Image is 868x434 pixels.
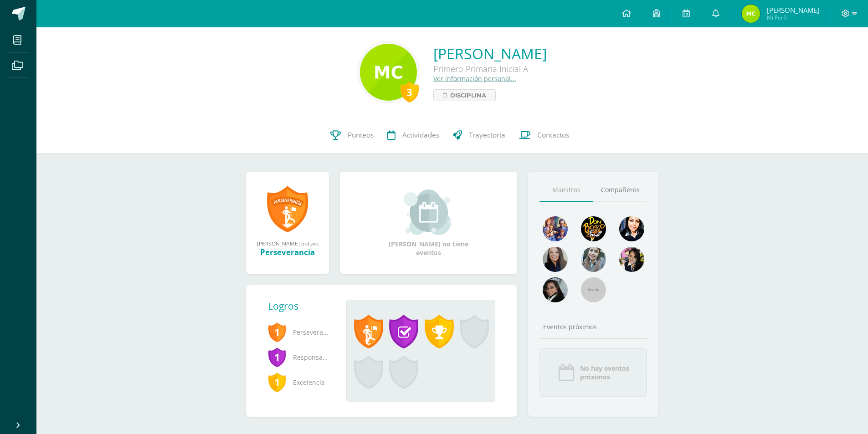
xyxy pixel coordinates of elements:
[268,345,332,370] span: Responsabilidad
[469,130,505,140] span: Trayectoria
[255,240,320,247] div: [PERSON_NAME] obtuvo
[402,130,439,140] span: Actividades
[268,300,339,312] div: Logros
[580,364,629,381] span: No hay eventos próximos
[433,63,547,74] div: Primero Primaria Inicial A
[543,216,568,241] img: 88256b496371d55dc06d1c3f8a5004f4.png
[539,322,647,331] div: Eventos próximos
[767,5,819,15] span: [PERSON_NAME]
[539,179,593,202] a: Maestros
[324,117,380,153] a: Punteos
[268,322,286,342] span: 1
[450,90,486,101] span: Disciplina
[543,277,568,302] img: 6377130e5e35d8d0020f001f75faf696.png
[360,44,417,101] img: 3c18c276d280b33ece6336731551a020.png
[268,370,332,395] span: Excelencia
[742,5,760,23] img: cc8623acd3032f6c49e2e6b2d430f85e.png
[433,74,516,83] a: Ver información personal...
[593,179,647,202] a: Compañeros
[512,117,576,153] a: Contactos
[537,130,569,140] span: Contactos
[268,372,286,393] span: 1
[446,117,512,153] a: Trayectoria
[581,216,606,241] img: 29fc2a48271e3f3676cb2cb292ff2552.png
[557,363,575,382] img: event_icon.png
[767,14,819,21] span: Mi Perfil
[348,130,374,140] span: Punteos
[255,247,320,257] div: Perseverancia
[619,247,644,272] img: ddcb7e3f3dd5693f9a3e043a79a89297.png
[404,189,453,235] img: event_small.png
[581,247,606,272] img: 45bd7986b8947ad7e5894cbc9b781108.png
[581,277,606,302] img: 55x55
[268,347,286,368] span: 1
[433,89,496,101] a: Disciplina
[268,320,332,345] span: Perseverancia
[433,44,547,63] a: [PERSON_NAME]
[543,247,568,272] img: d23294d3298e81897bc1db09934f24d0.png
[619,216,644,241] img: a9e99ac3eaf35f1938eeb75861af2d20.png
[401,82,419,102] div: 3
[383,189,474,257] div: [PERSON_NAME] no tiene eventos
[380,117,446,153] a: Actividades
